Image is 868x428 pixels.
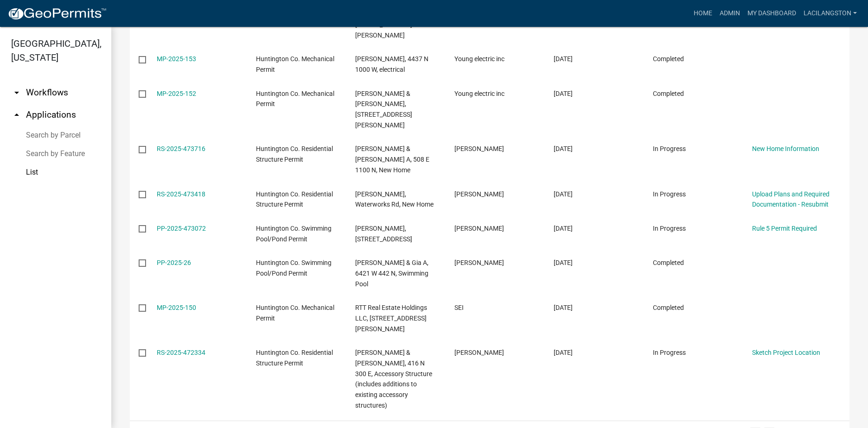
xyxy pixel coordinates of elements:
[454,304,464,311] span: SEI
[454,190,504,198] span: Joyce Young
[752,225,817,232] a: Rule 5 Permit Required
[454,349,504,356] span: Steve Petry
[355,10,412,39] span: Ryan Johnson, 7604 N Old Fort Wayne Rd., electrical
[653,190,686,198] span: In Progress
[256,190,333,208] span: Huntington Co. Residential Structure Permit
[454,90,504,97] span: Young electric inc
[355,90,412,129] span: Kaylor, Blaine & Teresa, 1500 E Taylor St, electrical
[256,349,333,367] span: Huntington Co. Residential Structure Permit
[554,259,573,266] span: 09/03/2025
[690,5,716,22] a: Home
[653,55,684,63] span: Completed
[157,190,205,198] a: RS-2025-473418
[554,55,573,63] span: 09/06/2025
[554,225,573,232] span: 09/03/2025
[554,349,573,356] span: 09/02/2025
[256,90,334,108] span: Huntington Co. Mechanical Permit
[716,5,744,22] a: Admin
[752,349,820,356] a: Sketch Project Location
[653,225,686,232] span: In Progress
[11,87,22,98] i: arrow_drop_down
[157,304,196,311] a: MP-2025-150
[256,225,332,243] span: Huntington Co. Swimming Pool/Pond Permit
[454,55,504,63] span: Young electric inc
[752,145,819,152] a: New Home Information
[157,225,206,232] a: PP-2025-473072
[355,225,412,243] span: Burley, Aaron R, 2907 E 950 N, Pond
[554,190,573,198] span: 09/04/2025
[554,90,573,97] span: 09/06/2025
[752,190,830,208] a: Upload Plans and Required Documentation - Resubmit
[554,145,573,152] span: 09/04/2025
[454,259,504,266] span: Kate Myers
[256,55,334,73] span: Huntington Co. Mechanical Permit
[653,304,684,311] span: Completed
[355,190,434,208] span: Buddy Young, Waterworks Rd, New Home
[157,55,196,63] a: MP-2025-153
[653,90,684,97] span: Completed
[355,145,429,174] span: CHAPPELL, DAVID E & RISA A, 508 E 1100 N, New Home
[355,349,432,409] span: PETRY, STEPHEN C & JANINE R, 416 N 300 E, Accessory Structure (includes additions to existing acc...
[653,349,686,356] span: In Progress
[256,259,332,277] span: Huntington Co. Swimming Pool/Pond Permit
[744,5,800,22] a: My Dashboard
[157,259,191,266] a: PP-2025-26
[11,109,22,120] i: arrow_drop_up
[454,225,504,232] span: Aaron Burley
[256,145,333,163] span: Huntington Co. Residential Structure Permit
[454,145,504,152] span: Robert Schmiedel
[355,304,427,333] span: RTT Real Estate Holdings LLC, 5224 E Asher Dr, plumbing
[653,145,686,152] span: In Progress
[157,145,205,152] a: RS-2025-473716
[157,90,196,97] a: MP-2025-152
[355,55,428,73] span: Joshua W Shearer, 4437 N 1000 W, electrical
[554,304,573,311] span: 09/02/2025
[256,304,334,322] span: Huntington Co. Mechanical Permit
[157,349,205,356] a: RS-2025-472334
[800,5,861,22] a: LaciLangston
[355,259,428,288] span: Coffey, Ron L & Gia A, 6421 W 442 N, Swimming Pool
[653,259,684,266] span: Completed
